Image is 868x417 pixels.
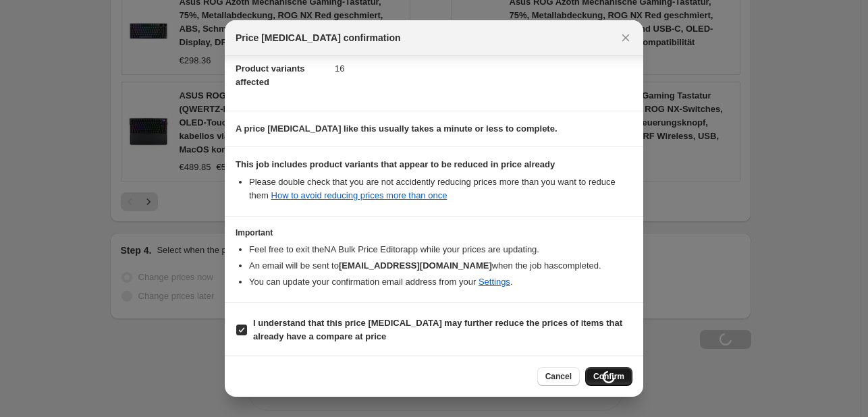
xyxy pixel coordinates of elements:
[236,63,305,87] span: Product variants affected
[249,175,632,202] li: Please double check that you are not accidently reducing prices more than you want to reduce them
[253,318,622,341] b: I understand that this price [MEDICAL_DATA] may further reduce the prices of items that already h...
[479,277,510,287] a: Settings
[249,259,632,273] li: An email will be sent to when the job has completed .
[616,28,635,47] button: Close
[236,31,401,45] span: Price [MEDICAL_DATA] confirmation
[236,227,632,238] h3: Important
[236,159,555,169] b: This job includes product variants that appear to be reduced in price already
[537,367,580,386] button: Cancel
[335,51,632,86] dd: 16
[236,123,558,134] b: A price [MEDICAL_DATA] like this usually takes a minute or less to complete.
[271,190,447,200] a: How to avoid reducing prices more than once
[249,243,632,256] li: Feel free to exit the NA Bulk Price Editor app while your prices are updating.
[249,275,632,289] li: You can update your confirmation email address from your .
[545,371,572,382] span: Cancel
[339,260,492,271] b: [EMAIL_ADDRESS][DOMAIN_NAME]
